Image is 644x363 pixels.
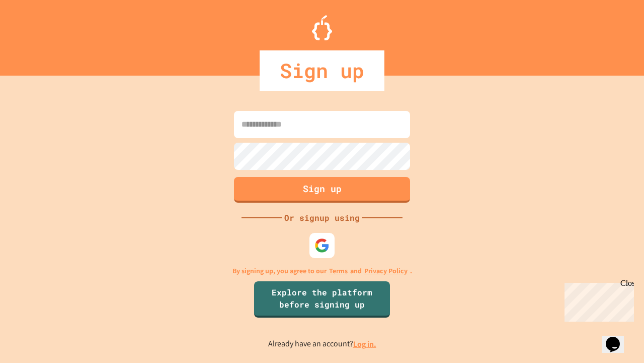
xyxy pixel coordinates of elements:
[4,4,69,64] div: Chat with us now!Close
[314,238,330,253] img: google-icon.svg
[329,266,348,276] a: Terms
[260,50,384,91] div: Sign up
[254,281,390,318] a: Explore the platform before signing up
[268,338,376,350] p: Already have an account?
[602,323,634,353] iframe: chat widget
[232,266,412,276] p: By signing up, you agree to our and .
[312,15,332,40] img: Logo.svg
[282,212,362,224] div: Or signup using
[353,339,376,349] a: Log in.
[234,177,410,203] button: Sign up
[364,266,408,276] a: Privacy Policy
[560,279,634,322] iframe: chat widget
